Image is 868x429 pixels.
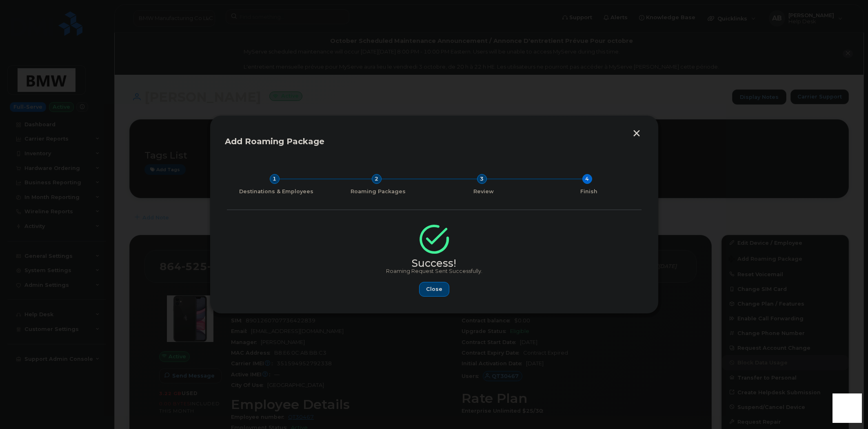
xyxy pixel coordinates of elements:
[419,282,449,297] button: Close
[225,136,324,146] span: Add Roaming Package
[227,260,642,267] div: Success!
[477,174,487,184] div: 3
[230,188,322,195] div: Destinations & Employees
[434,188,533,195] div: Review
[227,268,642,275] p: Roaming Request Sent Successfully.
[832,393,862,423] iframe: Messenger Launcher
[270,174,280,184] div: 1
[329,188,428,195] div: Roaming Packages
[426,285,442,293] span: Close
[372,174,382,184] div: 2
